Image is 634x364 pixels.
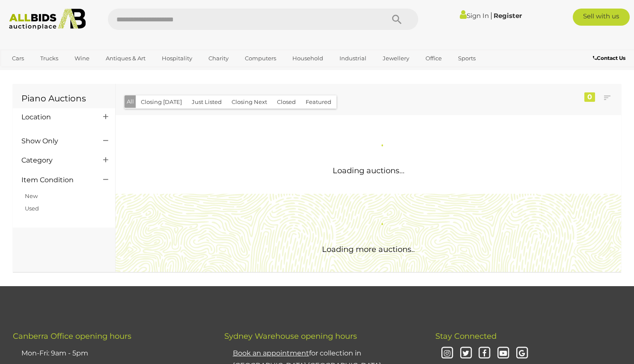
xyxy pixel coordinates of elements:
a: New [25,192,38,199]
i: Youtube [496,346,511,361]
b: Contact Us [593,55,625,61]
i: Instagram [440,346,455,361]
a: Hospitality [156,51,198,65]
i: Twitter [458,346,473,361]
button: Closing Next [226,95,272,109]
button: All [125,95,136,108]
a: Contact Us [593,53,628,63]
span: Loading auctions... [333,166,405,175]
a: Used [25,205,39,212]
a: Household [287,51,329,65]
u: Book an appointment [233,349,309,357]
li: Mon-Fri: 9am - 5pm [19,345,203,362]
a: Antiques & Art [100,51,151,65]
a: Industrial [334,51,372,65]
a: Sports [452,51,481,65]
h1: Piano Auctions [21,94,107,103]
a: Trucks [35,51,64,65]
img: Allbids.com.au [5,9,90,30]
span: | [490,11,492,20]
i: Google [515,346,530,361]
a: [GEOGRAPHIC_DATA] [6,66,78,80]
button: Search [375,9,418,30]
span: Canberra Office opening hours [13,331,131,341]
span: Loading more auctions.. [322,245,415,254]
a: Cars [6,51,30,65]
a: Register [494,12,522,20]
h4: Show Only [21,137,90,145]
a: Computers [239,51,282,65]
button: Closed [272,95,301,109]
button: Just Listed [187,95,227,109]
a: Jewellery [377,51,415,65]
h4: Location [21,113,90,121]
i: Facebook [477,346,492,361]
h4: Category [21,157,90,164]
a: Office [420,51,447,65]
span: Sydney Warehouse opening hours [224,331,357,341]
a: Sell with us [573,9,630,26]
button: Closing [DATE] [136,95,187,109]
h4: Item Condition [21,176,90,184]
div: 0 [584,92,595,102]
a: Wine [69,51,95,65]
a: Sign In [460,12,489,20]
a: Charity [203,51,234,65]
button: Featured [301,95,336,109]
span: Stay Connected [435,331,497,341]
